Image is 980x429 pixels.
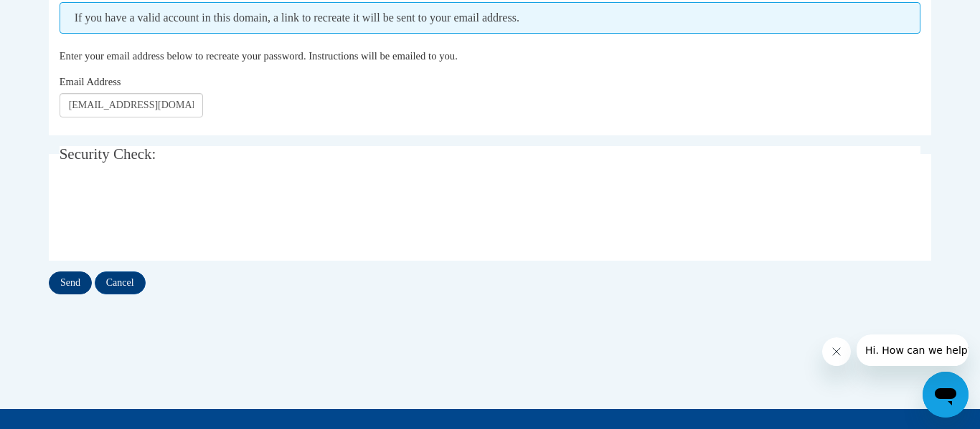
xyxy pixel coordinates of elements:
[923,372,969,418] iframe: Button to launch messaging window
[9,10,116,21] span: Hi. How can we help?
[822,337,851,366] iframe: Close message
[49,271,92,294] input: Send
[857,334,969,366] iframe: Message from company
[60,76,121,87] span: Email Address
[60,2,921,34] span: If you have a valid account in this domain, a link to recreate it will be sent to your email addr...
[60,187,278,243] iframe: reCAPTCHA
[60,93,203,117] input: Email
[60,145,156,163] span: Security Check:
[60,50,458,62] span: Enter your email address below to recreate your password. Instructions will be emailed to you.
[95,271,146,294] input: Cancel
